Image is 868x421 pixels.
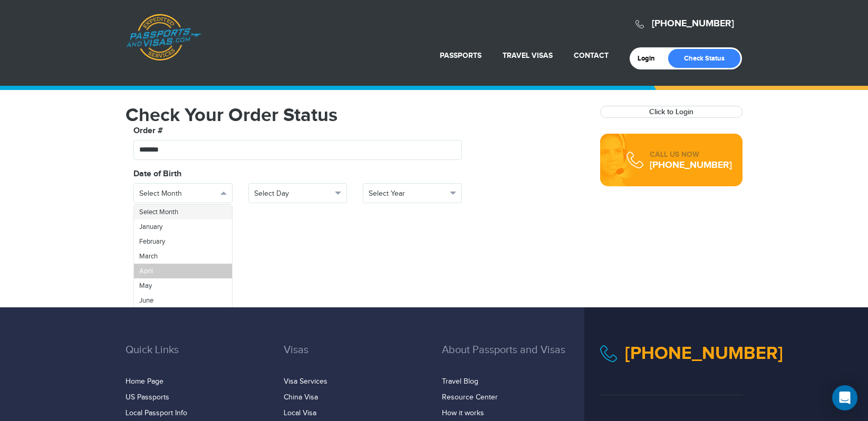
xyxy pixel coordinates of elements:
[139,223,162,231] span: January
[133,183,233,203] button: Select Month
[442,344,584,372] h3: About Passports and Visas
[133,125,163,137] label: Order #
[133,168,181,181] label: Date of Birth
[126,106,584,125] h1: Check Your Order Status
[126,393,169,402] a: US Passports
[650,160,732,171] div: [PHONE_NUMBER]
[284,377,327,386] a: Visa Services
[638,54,662,63] a: Login
[126,409,187,417] a: Local Passport Info
[440,51,481,60] a: Passports
[126,377,163,386] a: Home Page
[139,237,165,246] span: February
[139,188,217,199] span: Select Month
[254,188,332,199] span: Select Day
[369,188,447,199] span: Select Year
[284,409,316,417] a: Local Visa
[363,183,462,203] button: Select Year
[442,409,484,417] a: How it works
[284,393,318,402] a: China Visa
[625,343,783,364] a: [PHONE_NUMBER]
[126,344,268,372] h3: Quick Links
[139,296,153,305] span: June
[442,377,478,386] a: Travel Blog
[832,385,857,410] div: Open Intercom Messenger
[139,208,178,216] span: Select Month
[139,267,153,275] span: April
[574,51,609,60] a: Contact
[248,183,348,203] button: Select Day
[139,282,152,290] span: May
[652,18,734,29] a: [PHONE_NUMBER]
[442,393,498,402] a: Resource Center
[503,51,553,60] a: Travel Visas
[284,344,426,372] h3: Visas
[649,107,693,116] a: Click to Login
[650,149,732,160] div: CALL US NOW
[126,14,201,61] a: Passports & [DOMAIN_NAME]
[139,252,158,260] span: March
[668,49,740,68] a: Check Status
